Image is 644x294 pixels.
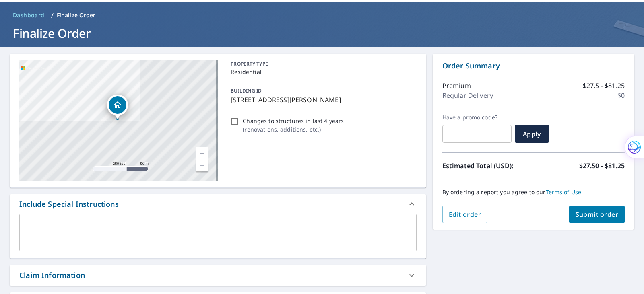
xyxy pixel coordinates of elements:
[231,68,413,76] p: Residential
[442,189,625,196] p: By ordering a report you agree to our
[10,265,426,286] div: Claim Information
[449,210,481,219] span: Edit order
[19,199,119,210] div: Include Special Instructions
[243,117,344,125] p: Changes to structures in last 4 years
[521,130,543,138] span: Apply
[231,87,262,94] p: BUILDING ID
[515,125,549,143] button: Apply
[107,95,128,119] div: Dropped pin, building 1, Residential property, 1319 N High Dr Mcpherson, KS 67460
[617,90,625,100] p: $0
[442,206,488,223] button: Edit order
[442,60,625,71] p: Order Summary
[231,60,413,68] p: PROPERTY TYPE
[10,194,426,214] div: Include Special Instructions
[546,188,582,196] a: Terms of Use
[579,161,625,171] p: $27.50 - $81.25
[57,11,96,19] p: Finalize Order
[442,114,512,121] label: Have a promo code?
[442,161,534,171] p: Estimated Total (USD):
[13,11,45,19] span: Dashboard
[19,270,85,281] div: Claim Information
[196,147,208,159] a: Current Level 17, Zoom In
[10,25,634,41] h1: Finalize Order
[51,10,54,20] li: /
[583,81,625,90] p: $27.5 - $81.25
[231,95,413,105] p: [STREET_ADDRESS][PERSON_NAME]
[576,210,619,219] span: Submit order
[442,90,493,100] p: Regular Delivery
[10,9,48,22] a: Dashboard
[442,81,471,90] p: Premium
[569,206,625,223] button: Submit order
[196,159,208,171] a: Current Level 17, Zoom Out
[10,9,634,22] nav: breadcrumb
[243,125,344,134] p: ( renovations, additions, etc. )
